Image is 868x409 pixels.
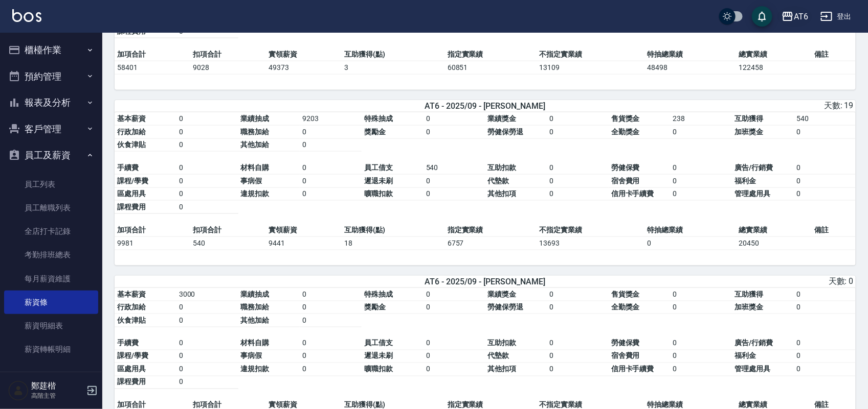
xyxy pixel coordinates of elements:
[445,48,537,61] td: 指定實業績
[547,301,609,314] td: 0
[445,236,537,250] td: 6757
[671,126,732,139] td: 0
[300,301,362,314] td: 0
[266,48,342,61] td: 實領薪資
[812,48,856,61] td: 備註
[115,48,190,61] td: 加項合計
[117,316,146,324] span: 伙食津貼
[445,61,537,75] td: 60851
[671,161,732,175] td: 0
[547,175,609,188] td: 0
[794,288,856,301] td: 0
[117,177,148,185] span: 課程/學費
[611,189,654,198] span: 信用卡手續費
[241,303,270,311] span: 職務加給
[644,224,736,237] td: 特抽總業績
[4,291,98,314] a: 薪資條
[671,187,732,201] td: 0
[176,288,238,301] td: 3000
[117,290,146,298] span: 基本薪資
[176,187,238,201] td: 0
[117,339,139,347] span: 手續費
[611,365,654,373] span: 信用卡手續費
[364,163,393,172] span: 員工借支
[488,352,509,360] span: 代墊款
[735,290,764,298] span: 互助獲得
[547,126,609,139] td: 0
[488,163,517,172] span: 互助扣款
[342,224,445,237] td: 互助獲得(點)
[794,337,856,350] td: 0
[115,236,190,250] td: 9981
[117,303,146,311] span: 行政加給
[364,189,393,198] span: 曠職扣款
[115,112,856,224] table: a dense table
[794,350,856,363] td: 0
[364,352,393,360] span: 遲退未刷
[611,177,640,185] span: 宿舍費用
[117,365,146,373] span: 區處用具
[4,89,98,116] button: 報表及分析
[610,101,854,111] div: 天數: 19
[735,303,764,311] span: 加班獎金
[424,112,485,126] td: 0
[241,352,262,360] span: 事病假
[4,220,98,243] a: 全店打卡記錄
[4,116,98,142] button: 客戶管理
[671,301,732,314] td: 0
[547,161,609,175] td: 0
[117,128,146,136] span: 行政加給
[364,365,393,373] span: 曠職扣款
[300,112,362,126] td: 9203
[241,290,270,298] span: 業績抽成
[115,61,190,75] td: 58401
[794,187,856,201] td: 0
[424,187,485,201] td: 0
[117,189,146,198] span: 區處用具
[300,337,362,350] td: 0
[671,350,732,363] td: 0
[4,267,98,291] a: 每月薪資維護
[117,140,146,149] span: 伙食津貼
[794,126,856,139] td: 0
[4,314,98,338] a: 薪資明細表
[547,363,609,376] td: 0
[176,301,238,314] td: 0
[737,224,812,237] td: 總實業績
[424,288,485,301] td: 0
[547,112,609,126] td: 0
[611,339,640,347] span: 勞健保費
[300,161,362,175] td: 0
[342,48,445,61] td: 互助獲得(點)
[241,316,270,324] span: 其他加給
[611,163,640,172] span: 勞健保費
[241,128,270,136] span: 職務加給
[611,128,640,136] span: 全勤獎金
[737,48,812,61] td: 總實業績
[610,276,854,287] div: 天數: 0
[176,314,238,327] td: 0
[364,339,393,347] span: 員工借支
[488,365,517,373] span: 其他扣項
[117,203,146,211] span: 課程費用
[176,161,238,175] td: 0
[342,236,445,250] td: 18
[777,6,812,27] button: AT6
[425,101,545,111] span: AT6 - 2025/09 - [PERSON_NAME]
[115,224,190,237] td: 加項合計
[4,338,98,361] a: 薪資轉帳明細
[4,196,98,220] a: 員工離職列表
[644,61,736,75] td: 48498
[425,277,545,286] span: AT6 - 2025/09 - [PERSON_NAME]
[300,175,362,188] td: 0
[644,48,736,61] td: 特抽總業績
[671,337,732,350] td: 0
[671,288,732,301] td: 0
[488,189,517,198] span: 其他扣項
[190,48,266,61] td: 扣項合計
[300,314,362,327] td: 0
[424,350,485,363] td: 0
[117,163,139,172] span: 手續費
[424,301,485,314] td: 0
[537,48,644,61] td: 不指定實業績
